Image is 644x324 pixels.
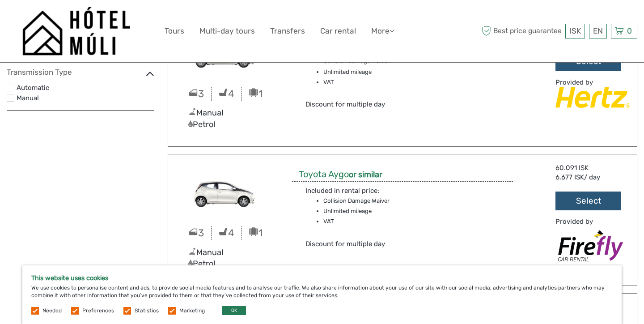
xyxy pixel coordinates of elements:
div: 3 [182,226,212,240]
div: We use cookies to personalise content and ads, to provide social media features and to analyse ou... [22,265,622,324]
div: Manual Petrol [182,247,272,270]
span: ISK [569,26,581,35]
label: Preferences [82,307,114,315]
div: 60.091 ISK [555,163,630,173]
div: Manual Petrol [182,107,272,130]
img: MBMN2.png [175,163,279,222]
strong: or similar [349,170,382,179]
li: Unlimited mileage [323,206,430,216]
img: Firefly_Car_Rental.png [555,227,630,266]
button: Open LiveChat chat widget [103,14,114,25]
div: / day [555,173,621,182]
div: 1 [242,87,272,101]
div: 1 [242,226,272,240]
button: OK [222,306,246,315]
a: More [371,25,394,38]
li: VAT [323,77,430,87]
h3: Toyota Aygo [299,169,387,180]
div: EN [589,24,607,38]
div: Provided by [555,78,630,87]
label: Automatic [17,82,154,94]
span: Discount for multiple day [305,100,385,108]
h5: This website uses cookies [31,274,613,282]
div: 4 [212,87,241,101]
img: Hertz_Car_Rental.png [555,87,630,107]
label: Marketing [179,307,205,315]
a: Multi-day tours [199,25,255,38]
button: Select [555,192,621,211]
span: Best price guarantee [480,24,563,38]
p: We're away right now. Please check back later! [13,16,101,23]
img: 1276-09780d38-f550-4f2e-b773-0f2717b8e24e_logo_big.png [22,7,130,55]
label: Needed [42,307,62,315]
li: VAT [323,217,430,226]
span: Included in rental price: [305,187,379,195]
div: 4 [212,226,241,240]
label: Manual [17,93,154,104]
div: 3 [182,87,212,101]
a: Tours [165,25,184,38]
h4: Transmission Type [7,68,154,77]
li: Collision Damage Waiver [323,196,430,206]
span: Discount for multiple day [305,240,385,248]
div: Provided by [555,217,630,226]
label: Statistics [135,307,159,315]
a: Transfers [270,25,305,38]
li: Unlimited mileage [323,67,430,77]
a: Car rental [320,25,356,38]
span: 6.677 ISK [555,173,584,181]
span: 0 [626,26,633,35]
